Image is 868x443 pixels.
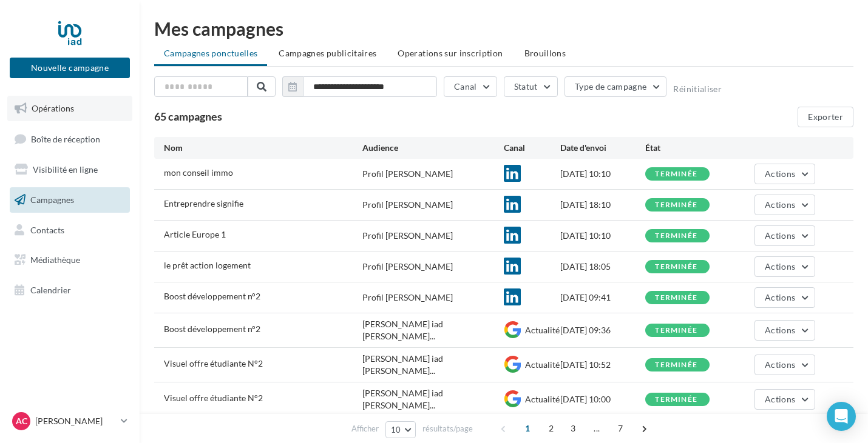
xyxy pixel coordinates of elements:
span: Operations sur inscription [398,48,503,58]
button: Actions [754,164,815,184]
div: terminée [655,263,697,271]
span: Actions [765,230,795,241]
div: Mes campagnes [154,19,853,38]
span: résultats/page [422,423,473,435]
span: 1 [518,419,537,438]
a: Calendrier [7,278,132,303]
span: mon conseil immo [164,167,233,178]
a: Médiathèque [7,247,132,273]
span: Actions [765,261,795,271]
div: terminée [655,294,697,302]
div: [DATE] 10:52 [560,359,645,371]
div: Canal [504,142,560,154]
a: AC [PERSON_NAME] [10,410,130,433]
div: Profil [PERSON_NAME] [362,199,453,211]
span: AC [16,415,27,427]
a: Campagnes [7,187,132,213]
span: Campagnes [30,195,74,205]
div: terminée [655,170,697,178]
button: Exporter [798,107,853,127]
div: [DATE] 18:10 [560,199,645,211]
span: 65 campagnes [154,110,222,123]
span: Actions [765,394,795,404]
button: Actions [754,355,815,375]
span: Entreprendre signifie [164,198,243,208]
div: [DATE] 10:00 [560,393,645,405]
div: [DATE] 10:10 [560,230,645,242]
span: Boost développement n°2 [164,324,260,334]
span: Boost développement n°2 [164,291,260,301]
a: Opérations [7,96,132,121]
p: [PERSON_NAME] [35,415,116,427]
span: 2 [541,419,561,438]
span: 10 [391,425,401,435]
button: Actions [754,389,815,410]
div: [DATE] 09:41 [560,291,645,304]
div: terminée [655,396,697,404]
span: Campagnes publicitaires [279,48,376,58]
div: Profil [PERSON_NAME] [362,291,453,304]
button: Canal [444,76,497,97]
a: Boîte de réception [7,126,132,152]
div: Date d'envoi [560,142,645,154]
a: Contacts [7,218,132,243]
span: Actualité [525,394,560,404]
span: Calendrier [30,285,71,295]
span: Visuel offre étudiante N°2 [164,358,263,368]
div: terminée [655,327,697,335]
button: Actions [754,225,815,246]
div: Audience [362,142,504,154]
span: Boîte de réception [31,133,100,144]
span: ... [587,419,606,438]
div: Open Intercom Messenger [827,402,856,431]
button: Actions [754,256,815,277]
div: [DATE] 09:36 [560,324,645,336]
span: Actions [765,325,795,335]
span: [PERSON_NAME] iad [PERSON_NAME]... [362,353,504,377]
span: Brouillons [524,48,566,58]
span: Actions [765,359,795,370]
div: terminée [655,361,697,369]
span: [PERSON_NAME] iad [PERSON_NAME]... [362,318,504,342]
span: Opérations [32,103,74,113]
span: Actions [765,292,795,302]
button: 10 [385,421,416,438]
div: État [645,142,730,154]
span: Visibilité en ligne [33,164,98,175]
span: Actions [765,168,795,179]
div: [DATE] 18:05 [560,261,645,273]
a: Visibilité en ligne [7,157,132,182]
button: Actions [754,287,815,308]
button: Nouvelle campagne [10,58,130,78]
button: Actions [754,320,815,341]
span: 3 [563,419,583,438]
span: Article Europe 1 [164,229,226,239]
span: Afficher [351,423,379,435]
span: Actualité [525,359,560,370]
span: Visuel offre étudiante N°2 [164,393,263,403]
div: Profil [PERSON_NAME] [362,168,453,180]
span: Contacts [30,224,64,235]
div: terminée [655,201,697,209]
span: 7 [611,419,630,438]
div: terminée [655,232,697,240]
span: Médiathèque [30,255,80,265]
span: Actualité [525,325,560,335]
div: Profil [PERSON_NAME] [362,261,453,273]
button: Actions [754,195,815,215]
div: [DATE] 10:10 [560,168,645,180]
span: le prêt action logement [164,260,251,270]
div: Profil [PERSON_NAME] [362,230,453,242]
span: [PERSON_NAME] iad [PERSON_NAME]... [362,387,504,411]
span: Actions [765,199,795,210]
button: Statut [504,76,558,97]
button: Type de campagne [565,76,667,97]
div: Nom [164,142,362,154]
button: Réinitialiser [673,84,722,94]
